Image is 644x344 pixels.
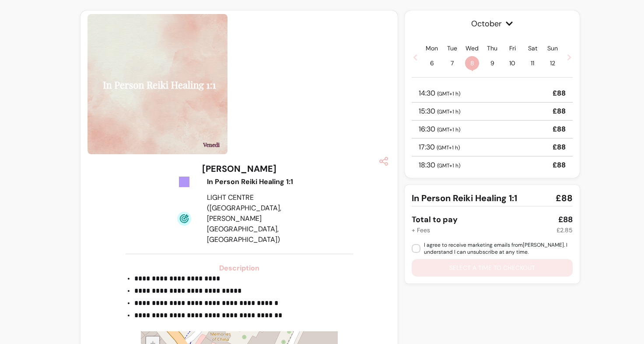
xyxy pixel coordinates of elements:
span: ( GMT+1 h ) [437,144,460,151]
span: 9 [485,56,499,70]
span: 8 [465,56,479,70]
span: October [412,18,573,30]
p: Thu [487,44,497,53]
h3: Description [126,263,353,273]
div: £2.85 [556,226,573,234]
div: In Person Reiki Healing 1:1 [207,177,313,187]
p: Mon [426,44,438,53]
div: Total to pay [412,213,458,226]
p: £88 [553,124,566,135]
span: ( GMT+1 h ) [437,162,460,169]
span: In Person Reiki Healing 1:1 [412,192,517,204]
span: 6 [425,56,439,70]
p: 16:30 [419,124,460,135]
p: Wed [465,44,479,53]
div: LIGHT CENTRE ([GEOGRAPHIC_DATA], [PERSON_NAME][GEOGRAPHIC_DATA], [GEOGRAPHIC_DATA]) [207,192,313,245]
span: ( GMT+1 h ) [437,90,460,97]
span: £88 [556,192,573,204]
p: Sat [528,44,537,53]
p: £88 [553,88,566,99]
p: Fri [509,44,516,53]
p: 14:30 [419,88,460,99]
p: Tue [447,44,457,53]
span: 10 [505,56,519,70]
img: Tickets Icon [177,175,191,189]
p: £88 [553,142,566,152]
p: 17:30 [419,142,460,152]
p: 18:30 [419,160,460,170]
span: ( GMT+1 h ) [437,126,460,133]
span: 7 [445,56,459,70]
span: ( GMT+1 h ) [437,108,460,115]
span: 12 [546,56,560,70]
p: 15:30 [419,106,460,117]
span: • [471,66,473,74]
p: £88 [553,106,566,117]
div: + Fees [412,226,430,234]
p: Sun [547,44,558,53]
span: 11 [525,56,539,70]
img: https://d3pz9znudhj10h.cloudfront.net/fe27c138-a310-474f-827e-f616a0d99308 [87,14,227,154]
h3: [PERSON_NAME] [202,163,276,175]
p: £88 [553,160,566,170]
div: £88 [558,213,573,226]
